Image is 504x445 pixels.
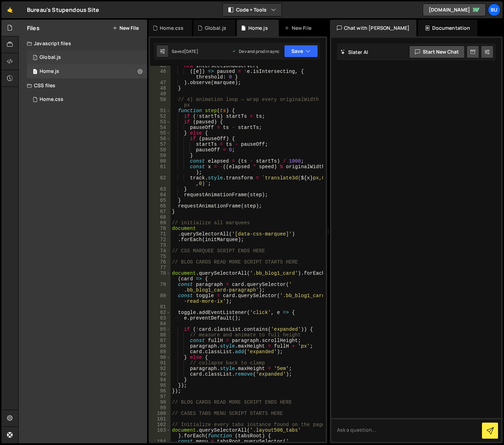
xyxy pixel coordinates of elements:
div: 75 [150,254,171,259]
div: 95 [150,383,171,388]
div: 61 [150,164,171,175]
div: 59 [150,153,171,158]
div: 65 [150,198,171,203]
div: Chat with [PERSON_NAME] [330,20,417,36]
div: 100 [150,411,171,416]
div: 103 [150,427,171,439]
div: 49 [150,91,171,97]
div: 67 [150,209,171,214]
div: 99 [150,405,171,411]
div: 57 [150,142,171,147]
div: 72 [150,237,171,242]
button: New File [112,25,139,31]
h2: Slater AI [340,49,368,55]
div: [DATE] [184,48,198,54]
div: Home.css [160,25,184,32]
div: 87 [150,338,171,343]
div: 71 [150,231,171,237]
div: 73 [150,242,171,248]
div: Javascript files [19,36,147,50]
div: 80 [150,293,171,304]
span: 1 [33,69,37,75]
div: 89 [150,349,171,355]
div: 68 [150,214,171,220]
a: [DOMAIN_NAME] [423,4,486,16]
div: 16519/44818.js [27,64,147,78]
div: 83 [150,315,171,321]
div: 97 [150,394,171,399]
div: 98 [150,399,171,405]
div: 51 [150,108,171,114]
div: 16519/44820.css [27,93,147,107]
div: Saved [172,48,198,54]
div: 63 [150,186,171,192]
div: 52 [150,114,171,119]
div: 78 [150,271,171,282]
div: 81 [150,304,171,310]
div: 66 [150,203,171,209]
div: 84 [150,321,171,327]
div: 102 [150,422,171,427]
div: 70 [150,226,171,231]
div: 54 [150,125,171,130]
div: New File [284,25,314,32]
div: 82 [150,310,171,315]
div: 69 [150,220,171,226]
div: 101 [150,416,171,422]
div: 47 [150,80,171,85]
div: 92 [150,366,171,371]
div: 77 [150,265,171,271]
div: 88 [150,343,171,349]
div: 76 [150,259,171,265]
div: 64 [150,192,171,198]
div: 60 [150,158,171,164]
div: CSS files [19,78,147,93]
div: 50 [150,97,171,108]
div: Home.css [40,96,63,103]
div: 85 [150,327,171,332]
div: 86 [150,332,171,338]
div: 74 [150,248,171,254]
button: Save [284,45,318,57]
div: 62 [150,175,171,186]
div: 53 [150,119,171,125]
span: 1 [33,55,37,61]
a: 🤙 [1,1,19,18]
button: Code + Tools [223,4,282,16]
div: 94 [150,377,171,383]
a: Bu [488,4,500,16]
div: 55 [150,130,171,136]
div: 16519/44819.js [27,50,147,64]
div: Home.js [40,68,59,75]
div: 79 [150,282,171,293]
div: 58 [150,147,171,153]
div: 93 [150,371,171,377]
div: 90 [150,355,171,360]
div: Documentation [418,20,477,36]
div: 48 [150,85,171,91]
div: Bureau's Stupendous Site [27,6,99,14]
div: Dev and prod in sync [232,48,279,54]
div: 45 [150,63,171,69]
div: 56 [150,136,171,142]
div: 91 [150,360,171,366]
div: Global.js [205,25,226,32]
h2: Files [27,24,40,32]
div: Home.js [248,25,268,32]
div: Global.js [40,54,61,61]
div: 46 [150,69,171,80]
div: 96 [150,388,171,394]
button: Start new chat [409,46,465,58]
